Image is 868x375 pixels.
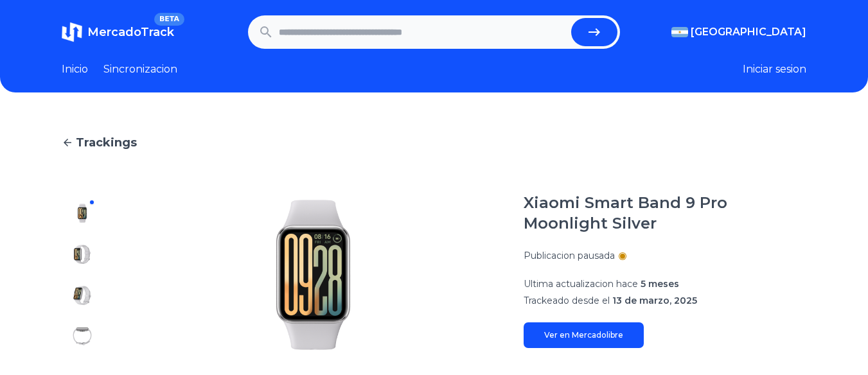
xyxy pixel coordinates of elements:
[524,322,644,348] a: Ver en Mercadolibre
[154,13,184,26] span: BETA
[128,193,498,357] img: Xiaomi Smart Band 9 Pro Moonlight Silver
[72,326,93,347] img: Xiaomi Smart Band 9 Pro Moonlight Silver
[62,134,806,152] a: Trackings
[62,22,82,42] img: MercadoTrack
[691,24,806,40] span: [GEOGRAPHIC_DATA]
[671,24,806,40] button: [GEOGRAPHIC_DATA]
[103,62,177,77] a: Sincronizacion
[524,193,806,234] h1: Xiaomi Smart Band 9 Pro Moonlight Silver
[62,62,88,77] a: Inicio
[72,203,93,223] img: Xiaomi Smart Band 9 Pro Moonlight Silver
[72,244,93,265] img: Xiaomi Smart Band 9 Pro Moonlight Silver
[62,22,174,42] a: MercadoTrackBETA
[87,25,174,39] span: MercadoTrack
[76,134,137,152] span: Trackings
[524,295,610,306] span: Trackeado desde el
[743,62,806,77] button: Iniciar sesion
[524,249,615,262] p: Publicacion pausada
[524,278,638,290] span: Ultima actualizacion hace
[641,278,679,290] span: 5 meses
[612,295,697,306] span: 13 de marzo, 2025
[671,27,688,37] img: Argentina
[72,285,93,306] img: Xiaomi Smart Band 9 Pro Moonlight Silver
